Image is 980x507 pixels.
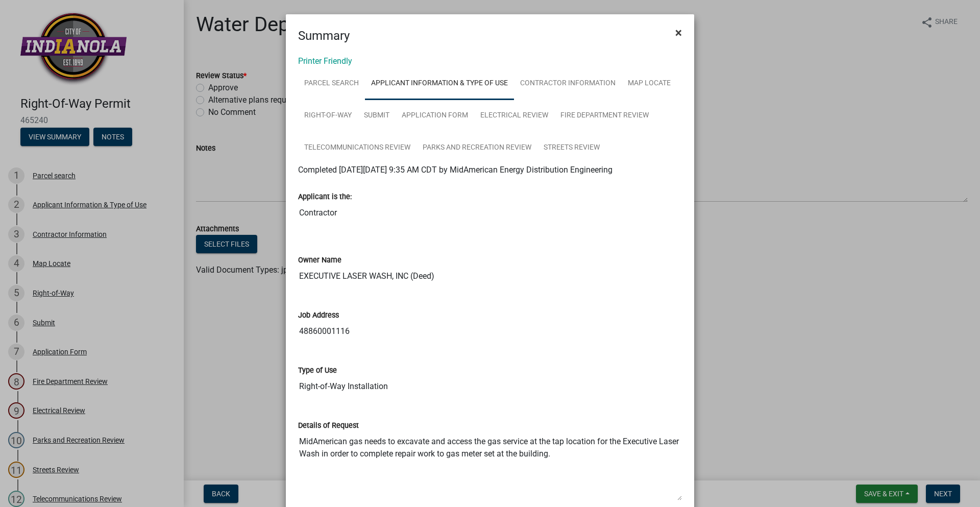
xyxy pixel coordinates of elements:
[396,100,474,132] a: Application Form
[298,27,350,45] h4: Summary
[298,194,352,201] label: Applicant is the:
[298,165,612,175] span: Completed [DATE][DATE] 9:35 AM CDT by MidAmerican Energy Distribution Engineering
[298,67,365,100] a: Parcel search
[298,422,359,429] label: Details of Request
[554,100,655,132] a: Fire Department Review
[474,100,554,132] a: Electrical Review
[365,67,514,100] a: Applicant Information & Type of Use
[298,257,341,264] label: Owner Name
[622,67,677,100] a: Map Locate
[298,312,339,319] label: Job Address
[298,431,682,501] textarea: MidAmerican gas needs to excavate and access the gas service at the tap location for the Executiv...
[298,132,416,164] a: Telecommunications Review
[675,26,682,40] span: ×
[298,100,358,132] a: Right-of-Way
[514,67,622,100] a: Contractor Information
[298,367,337,374] label: Type of Use
[667,18,690,47] button: Close
[358,100,396,132] a: Submit
[416,132,537,164] a: Parks and Recreation Review
[298,56,352,66] a: Printer Friendly
[537,132,606,164] a: Streets Review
